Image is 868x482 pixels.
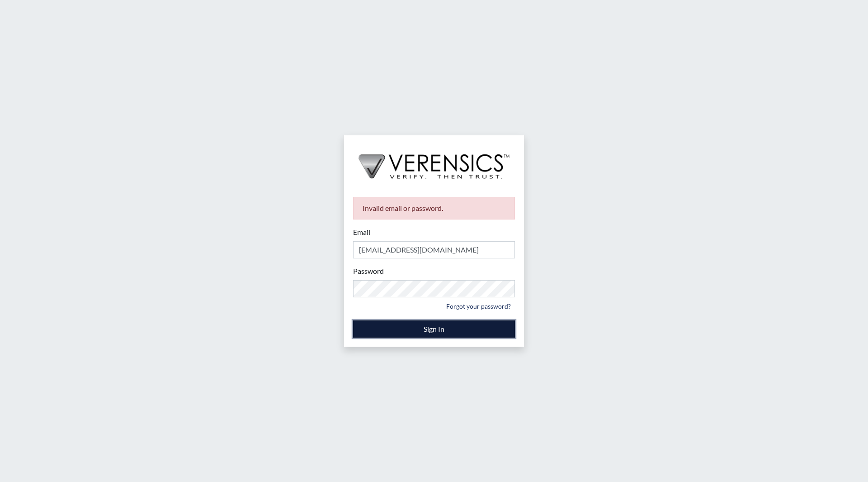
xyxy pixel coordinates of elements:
div: Invalid email or password. [353,197,515,220]
input: Email [353,241,515,258]
button: Sign In [353,320,515,338]
label: Password [353,266,384,277]
img: logo-wide-black.2aad4157.png [344,135,524,188]
label: Email [353,227,370,238]
a: Forgot your password? [442,299,515,313]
